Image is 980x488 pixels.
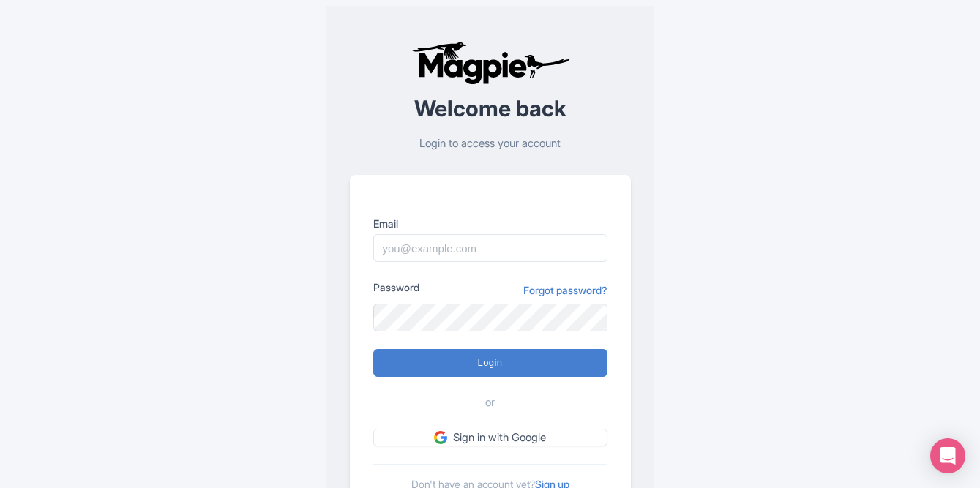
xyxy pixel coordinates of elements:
img: logo-ab69f6fb50320c5b225c76a69d11143b.png [408,41,572,85]
span: or [485,394,495,411]
div: Open Intercom Messenger [930,438,965,473]
p: Login to access your account [350,135,631,152]
h2: Welcome back [350,97,631,121]
input: you@example.com [373,234,607,262]
label: Password [373,279,419,295]
img: google.svg [434,431,447,444]
label: Email [373,216,607,231]
input: Login [373,349,607,377]
a: Forgot password? [523,282,607,298]
a: Sign in with Google [373,429,607,447]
